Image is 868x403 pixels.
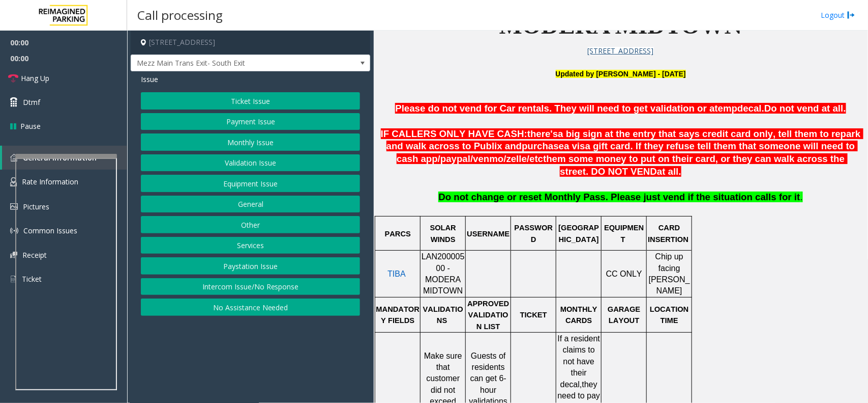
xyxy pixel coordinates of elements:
span: GARAGE LAYOUT [608,305,642,325]
img: 'icon' [10,154,18,162]
span: them some money to put on their card, or they can walk across the street. DO NOT VEND [543,153,847,177]
a: General Information [2,146,127,170]
span: Hang Up [21,73,49,84]
button: Intercom Issue/No Response [141,278,360,295]
span: / [470,153,473,164]
img: 'icon' [10,252,17,258]
span: MONTHLY CARDS [560,305,600,325]
span: Do not vend at all. [764,103,846,114]
button: Paystation Issue [141,257,360,275]
a: Logout [821,10,855,20]
span: SOLAR WINDS [430,224,458,243]
span: If a resident claims to not have their decal [558,334,603,389]
span: a big sign at the entry that says credit card only, tell them to repark and walk across to Publix... [386,128,863,152]
button: Other [141,216,360,233]
img: 'icon' [10,203,18,210]
span: purchase [522,141,564,151]
button: Ticket Issue [141,92,360,110]
span: . [800,192,803,202]
span: , [580,380,582,389]
span: at all. [657,166,681,177]
button: Payment Issue [141,113,360,130]
span: Do not change or reset Monthly Pass. Please just vend if the situation calls for it [438,192,800,202]
button: General [141,196,360,213]
span: zelle [506,153,527,165]
span: EQUIPMENT [604,224,644,243]
span: decal. [737,103,764,114]
span: Issue [141,74,158,85]
button: Equipment Issue [141,175,360,192]
span: Pause [20,121,41,131]
span: CC ONLY [606,270,642,278]
img: logout [847,10,855,20]
button: Monthly Issue [141,133,360,151]
a: [STREET_ADDRESS] [588,47,654,55]
img: 'icon' [10,227,18,235]
span: [GEOGRAPHIC_DATA] [558,224,599,243]
span: CARD INSERTION [648,224,689,243]
span: paypal [440,153,470,165]
span: LOCATION TIME [650,305,691,325]
span: Please do not vend for Car rentals. They will need to get validation or a [395,103,714,114]
span: LAN20000500 - MODERA MIDTOWN [422,252,465,295]
button: No Assistance Needed [141,299,360,316]
span: a visa gift card. If they refuse tell them that someone will need to cash app/ [397,141,858,164]
span: / [504,153,506,164]
h3: Call processing [132,3,228,28]
span: TIBA [387,270,406,278]
span: APPROVED VALIDATION LIST [467,300,511,331]
span: temp [715,103,738,114]
span: PASSWORD [514,224,553,243]
span: Mezz Main Trans Exit- South Exit [131,55,322,71]
img: 'icon' [10,275,17,284]
button: Services [141,237,360,254]
font: pdated by [PERSON_NAME] - [DATE] [556,70,686,78]
span: Dtmf [23,97,40,108]
span: MANDATORY FIELDS [376,305,420,325]
font: U [556,69,561,78]
span: VALIDATIONS [423,305,463,325]
span: PARCS [385,230,411,238]
span: Chip up facing [PERSON_NAME] [649,252,690,295]
span: USERNAME [467,230,510,238]
img: 'icon' [10,177,17,186]
span: / [527,153,529,164]
a: TIBA [387,270,406,278]
span: [STREET_ADDRESS] [588,46,654,56]
span: General Information [23,153,97,163]
span: there's [527,128,558,139]
span: TICKET [520,311,547,319]
span: IF CALLERS ONLY HAVE CASH: [381,128,527,139]
span: venmo [473,153,503,165]
span: etc [529,153,543,165]
h4: [STREET_ADDRESS] [131,31,370,55]
button: Validation Issue [141,154,360,172]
